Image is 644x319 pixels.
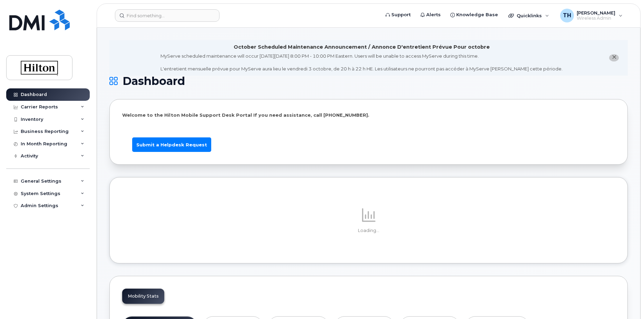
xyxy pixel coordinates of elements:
p: Loading... [122,228,615,234]
a: Submit a Helpdesk Request [132,137,211,152]
p: Welcome to the Hilton Mobile Support Desk Portal If you need assistance, call [PHONE_NUMBER]. [122,112,615,118]
div: MyServe scheduled maintenance will occur [DATE][DATE] 8:00 PM - 10:00 PM Eastern. Users will be u... [160,53,563,72]
button: close notification [609,54,619,61]
div: October Scheduled Maintenance Announcement / Annonce D'entretient Prévue Pour octobre [234,43,490,51]
span: Dashboard [123,76,185,86]
iframe: Messenger Launcher [614,289,639,314]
